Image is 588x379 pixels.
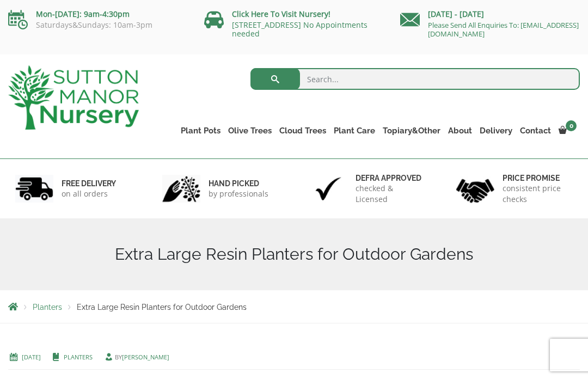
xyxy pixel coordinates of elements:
a: [DATE] [22,353,41,361]
img: 4.jpg [456,172,494,205]
img: 1.jpg [15,175,53,203]
p: Mon-[DATE]: 9am-4:30pm [8,8,188,21]
span: by [103,353,169,361]
p: Saturdays&Sundays: 10am-3pm [8,21,188,29]
p: on all orders [62,188,116,199]
h6: FREE DELIVERY [62,179,116,188]
a: About [444,123,476,138]
span: 0 [566,120,577,131]
a: Plant Pots [177,123,224,138]
p: checked & Licensed [356,183,426,205]
a: Click Here To Visit Nursery! [232,9,330,19]
img: logo [8,65,139,130]
input: Search... [250,68,580,90]
a: Please Send All Enquiries To: [EMAIL_ADDRESS][DOMAIN_NAME] [428,20,579,39]
a: Planters [33,303,62,311]
a: Contact [516,123,555,138]
h1: Extra Large Resin Planters for Outdoor Gardens [8,244,580,264]
a: 0 [555,123,580,138]
nav: Breadcrumbs [8,302,580,311]
p: by professionals [209,188,268,199]
h6: Defra approved [356,173,426,183]
img: 2.jpg [162,175,200,203]
a: [STREET_ADDRESS] No Appointments needed [232,20,367,39]
a: [PERSON_NAME] [122,353,169,361]
img: 3.jpg [309,175,347,203]
span: Extra Large Resin Planters for Outdoor Gardens [77,303,247,311]
a: Olive Trees [224,123,275,138]
a: Delivery [476,123,516,138]
a: Planters [64,353,93,361]
a: Plant Care [330,123,379,138]
h6: hand picked [209,179,268,188]
p: consistent price checks [503,183,573,205]
a: Cloud Trees [275,123,330,138]
a: Topiary&Other [379,123,444,138]
h6: Price promise [503,173,573,183]
p: [DATE] - [DATE] [400,8,580,21]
